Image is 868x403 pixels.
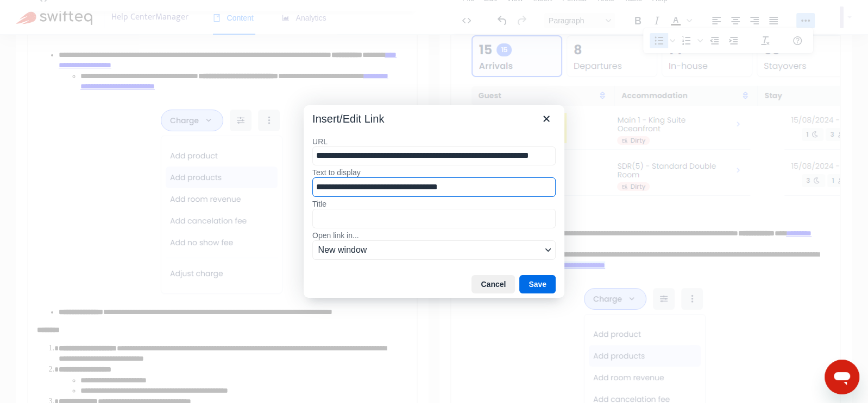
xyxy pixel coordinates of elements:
button: Save [519,275,556,293]
label: Text to display [312,168,556,177]
span: New window [318,244,542,257]
button: Close [537,110,556,128]
button: Open link in... [312,240,556,260]
button: Cancel [471,275,515,293]
label: URL [312,137,556,146]
label: Open link in... [312,231,556,240]
label: Title [312,199,556,209]
iframe: Button to launch messaging window [825,360,859,394]
img: 40006067080475 [129,89,260,283]
div: Insert/Edit Link [312,112,384,126]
